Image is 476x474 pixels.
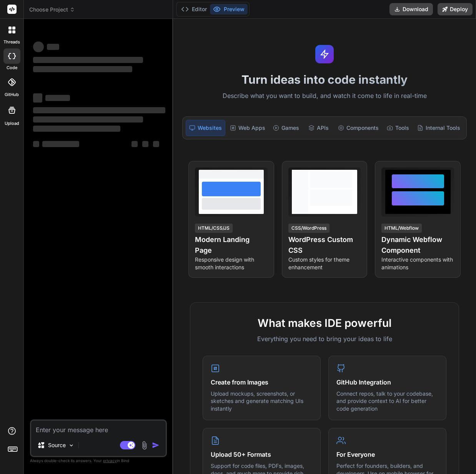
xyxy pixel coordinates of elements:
h4: Upload 50+ Formats [211,450,313,459]
label: GitHub [5,91,19,98]
label: Upload [5,120,19,127]
p: Connect repos, talk to your codebase, and provide context to AI for better code generation [336,390,438,413]
span: ‌ [33,107,165,113]
span: privacy [103,458,117,463]
span: ‌ [33,126,120,132]
img: icon [152,441,160,449]
div: CSS/WordPress [288,224,330,233]
span: ‌ [131,141,138,147]
h2: What makes IDE powerful [203,315,446,331]
span: ‌ [33,93,42,103]
p: Source [48,441,66,449]
div: Internal Tools [414,120,463,136]
p: Everything you need to bring your ideas to life [203,334,446,343]
span: ‌ [45,95,70,101]
div: APIs [304,120,333,136]
span: ‌ [33,66,132,72]
div: Games [270,120,302,136]
div: Web Apps [227,120,268,136]
img: Pick Models [68,442,75,449]
p: Responsive design with smooth interactions [195,256,268,271]
h1: Turn ideas into code instantly [178,73,471,86]
h4: For Everyone [336,450,438,459]
div: Tools [383,120,413,136]
label: code [7,65,17,71]
p: Describe what you want to build, and watch it come to life in real-time [178,91,471,101]
span: ‌ [42,141,79,147]
p: Upload mockups, screenshots, or sketches and generate matching UIs instantly [211,390,313,413]
img: attachment [140,441,149,450]
p: Custom styles for theme enhancement [288,256,361,271]
p: Always double-check its answers. Your in Bind [30,457,167,464]
p: Interactive components with animations [381,256,454,271]
div: HTML/Webflow [381,224,422,233]
span: ‌ [47,44,59,50]
button: Download [389,3,433,15]
h4: WordPress Custom CSS [288,234,361,256]
span: ‌ [33,41,44,52]
label: threads [3,39,20,45]
div: Websites [186,120,225,136]
span: ‌ [33,116,143,123]
button: Deploy [438,3,473,15]
span: ‌ [153,141,159,147]
h4: GitHub Integration [336,378,438,387]
div: HTML/CSS/JS [195,224,233,233]
span: ‌ [33,57,143,63]
h4: Create from Images [211,378,313,387]
h4: Modern Landing Page [195,234,268,256]
span: Choose Project [29,6,75,13]
button: Preview [210,4,248,15]
h4: Dynamic Webflow Component [381,234,454,256]
span: ‌ [33,141,39,147]
span: ‌ [142,141,148,147]
div: Components [335,120,382,136]
button: Editor [178,4,210,15]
